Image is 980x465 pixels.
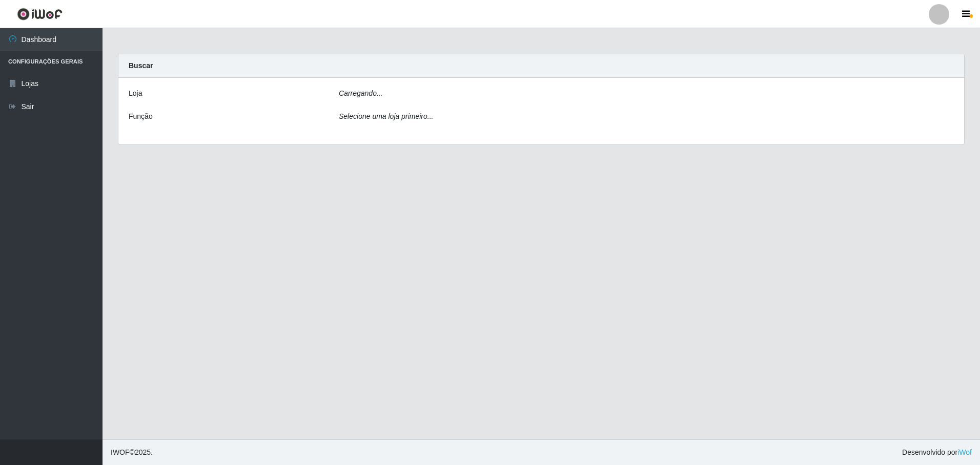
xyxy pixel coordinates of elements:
[111,447,153,458] span: © 2025 .
[111,448,130,456] span: IWOF
[129,88,142,99] label: Loja
[902,447,972,458] span: Desenvolvido por
[339,112,433,120] i: Selecione uma loja primeiro...
[957,448,972,456] a: iWof
[129,61,153,70] strong: Buscar
[129,111,153,122] label: Função
[339,89,383,97] i: Carregando...
[17,8,63,20] img: CoreUI Logo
